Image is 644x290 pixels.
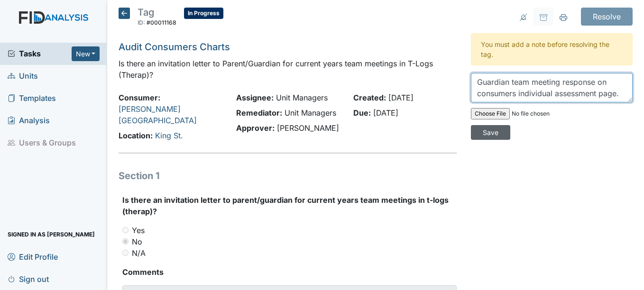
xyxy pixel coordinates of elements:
[132,236,142,247] label: No
[119,58,456,81] p: Is there an invitation letter to Parent/Guardian for current years team meetings in T-Logs (Therap)?
[8,91,56,106] span: Templates
[184,8,223,19] span: In Progress
[471,125,510,140] input: Save
[353,108,371,118] strong: Due:
[277,123,339,133] span: [PERSON_NAME]
[119,104,197,125] a: [PERSON_NAME][GEOGRAPHIC_DATA]
[8,48,72,59] a: Tasks
[8,227,95,242] span: Signed in as [PERSON_NAME]
[353,93,386,102] strong: Created:
[276,93,328,102] span: Unit Managers
[236,108,282,118] strong: Remediator:
[122,238,129,245] input: No
[122,227,129,233] input: Yes
[132,225,145,236] label: Yes
[471,33,633,65] div: You must add a note before resolving the tag.
[8,113,50,128] span: Analysis
[388,93,414,102] span: [DATE]
[72,46,100,61] button: New
[132,247,146,259] label: N/A
[8,69,38,83] span: Units
[8,272,49,286] span: Sign out
[147,19,176,26] span: #00011168
[119,169,456,183] h1: Section 1
[119,131,153,140] strong: Location:
[122,250,129,256] input: N/A
[581,8,633,26] input: Resolve
[285,108,336,118] span: Unit Managers
[236,93,274,102] strong: Assignee:
[8,249,58,264] span: Edit Profile
[138,19,145,26] span: ID:
[236,123,275,133] strong: Approver:
[138,7,154,18] span: Tag
[122,266,456,278] strong: Comments
[119,93,160,102] strong: Consumer:
[119,41,230,53] a: Audit Consumers Charts
[155,131,183,140] a: King St.
[373,108,398,118] span: [DATE]
[122,194,456,217] label: Is there an invitation letter to parent/guardian for current years team meetings in t-logs (therap)?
